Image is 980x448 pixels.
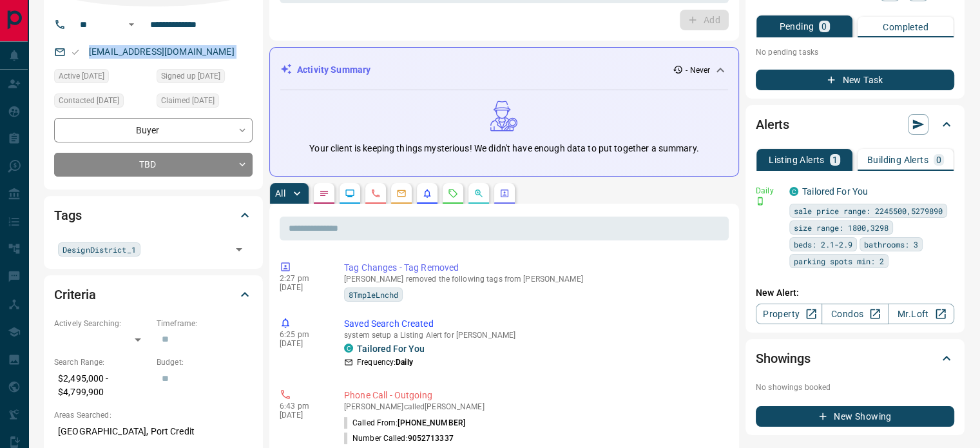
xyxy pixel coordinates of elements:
[888,304,954,324] a: Mr.Loft
[756,70,954,90] button: New Task
[345,188,355,199] svg: Lead Browsing Activity
[344,275,724,284] p: [PERSON_NAME] removed the following tags from [PERSON_NAME]
[54,69,150,87] div: Fri Oct 22 2021
[54,200,253,231] div: Tags
[280,283,325,292] p: [DATE]
[89,46,235,57] a: [EMAIL_ADDRESS][DOMAIN_NAME]
[54,118,253,142] div: Buyer
[59,94,119,107] span: Contacted [DATE]
[474,188,484,199] svg: Opportunities
[344,344,353,353] div: condos.ca
[370,188,381,199] svg: Calls
[344,402,724,411] p: [PERSON_NAME] called [PERSON_NAME]
[769,155,825,164] p: Listing Alerts
[54,409,253,421] p: Areas Searched:
[756,348,811,369] h2: Showings
[864,238,918,251] span: bathrooms: 3
[59,70,104,83] span: Active [DATE]
[230,240,248,258] button: Open
[280,411,325,420] p: [DATE]
[832,155,838,164] p: 1
[499,188,510,199] svg: Agent Actions
[54,153,253,177] div: TBD
[756,43,954,62] p: No pending tasks
[821,22,827,31] p: 0
[779,22,814,31] p: Pending
[344,433,454,444] p: Number Called:
[54,318,150,329] p: Actively Searching:
[398,418,465,427] span: [PHONE_NUMBER]
[422,188,432,199] svg: Listing Alerts
[794,221,889,234] span: size range: 1800,3298
[686,64,710,76] p: - Never
[124,17,139,32] button: Open
[936,155,941,164] p: 0
[821,304,888,324] a: Condos
[157,93,253,112] div: Fri Oct 22 2021
[157,318,253,329] p: Timeframe:
[54,279,253,310] div: Criteria
[344,261,724,275] p: Tag Changes - Tag Removed
[756,343,954,374] div: Showings
[794,204,943,217] span: sale price range: 2245500,5279890
[280,339,325,348] p: [DATE]
[396,358,413,367] strong: Daily
[54,421,253,442] p: [GEOGRAPHIC_DATA], Port Credit
[883,23,928,32] p: Completed
[54,284,96,305] h2: Criteria
[275,189,285,198] p: All
[161,70,220,83] span: Signed up [DATE]
[794,238,852,251] span: beds: 2.1-2.9
[297,63,370,77] p: Activity Summary
[756,197,765,206] svg: Push Notification Only
[357,356,413,368] p: Frequency:
[344,317,724,331] p: Saved Search Created
[794,255,884,268] span: parking spots min: 2
[867,155,928,164] p: Building Alerts
[344,331,724,340] p: system setup a Listing Alert for [PERSON_NAME]
[756,185,782,197] p: Daily
[280,274,325,283] p: 2:27 pm
[357,344,425,354] a: Tailored For You
[54,205,81,226] h2: Tags
[789,187,798,196] div: condos.ca
[756,114,789,135] h2: Alerts
[756,382,954,393] p: No showings booked
[344,417,465,429] p: Called From:
[756,406,954,427] button: New Showing
[280,402,325,411] p: 6:43 pm
[157,356,253,368] p: Budget:
[408,434,454,443] span: 9052713337
[157,69,253,87] div: Fri Oct 22 2021
[280,58,728,82] div: Activity Summary- Never
[756,109,954,140] div: Alerts
[54,368,150,403] p: $2,495,000 - $4,799,900
[344,389,724,402] p: Phone Call - Outgoing
[396,188,407,199] svg: Emails
[161,94,215,107] span: Claimed [DATE]
[319,188,329,199] svg: Notes
[71,48,80,57] svg: Email Valid
[62,243,136,256] span: DesignDistrict_1
[54,356,150,368] p: Search Range:
[280,330,325,339] p: 6:25 pm
[448,188,458,199] svg: Requests
[54,93,150,112] div: Fri Oct 22 2021
[349,288,398,301] span: 8TmpleLnchd
[309,142,698,155] p: Your client is keeping things mysterious! We didn't have enough data to put together a summary.
[756,304,822,324] a: Property
[802,186,868,197] a: Tailored For You
[756,286,954,300] p: New Alert:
